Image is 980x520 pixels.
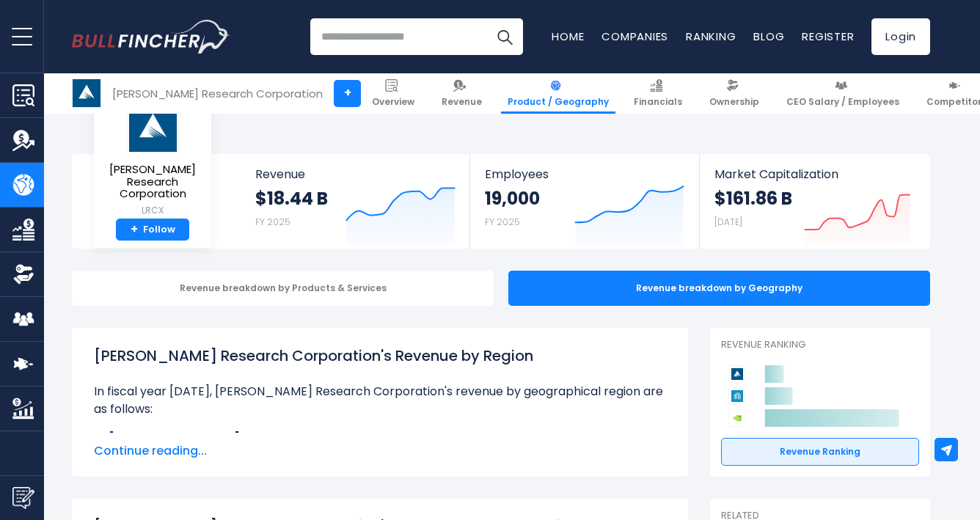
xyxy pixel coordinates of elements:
[94,442,666,460] span: Continue reading...
[485,167,684,181] span: Employees
[470,154,698,249] a: Employees 19,000 FY 2025
[72,20,230,54] img: Bullfincher logo
[255,167,456,181] span: Revenue
[802,29,854,44] a: Register
[106,204,200,217] small: LRCX
[255,187,328,210] strong: $18.44 B
[871,18,930,55] a: Login
[485,187,540,210] strong: 19,000
[72,271,494,306] div: Revenue breakdown by Products & Services
[634,96,682,108] span: Financials
[601,29,668,44] a: Companies
[714,187,792,210] strong: $161.86 B
[116,219,189,241] a: +Follow
[780,73,906,114] a: CEO Salary / Employees
[508,96,609,108] span: Product / Geography
[786,96,899,108] span: CEO Salary / Employees
[728,387,746,405] img: Applied Materials competitors logo
[728,409,746,427] img: NVIDIA Corporation competitors logo
[131,223,138,236] strong: +
[435,73,489,114] a: Revenue
[501,73,615,114] a: Product / Geography
[94,345,666,367] h1: [PERSON_NAME] Research Corporation's Revenue by Region
[709,96,759,108] span: Ownership
[714,167,914,181] span: Market Capitalization
[372,96,414,108] span: Overview
[109,430,243,447] b: [GEOGRAPHIC_DATA]:
[106,164,200,200] span: [PERSON_NAME] Research Corporation
[728,365,746,383] img: Lam Research Corporation competitors logo
[127,103,178,153] img: LRCX logo
[94,430,666,447] li: $6.21 B
[721,339,919,351] p: Revenue Ranking
[334,80,361,107] a: +
[700,154,929,249] a: Market Capitalization $161.86 B [DATE]
[703,73,766,114] a: Ownership
[552,29,584,44] a: Home
[72,20,230,54] a: Go to homepage
[485,216,520,228] small: FY 2025
[721,438,919,466] a: Revenue Ranking
[255,216,290,228] small: FY 2025
[486,18,523,55] button: Search
[365,73,421,114] a: Overview
[94,383,666,418] p: In fiscal year [DATE], [PERSON_NAME] Research Corporation's revenue by geographical region are as...
[73,79,100,107] img: LRCX logo
[112,85,323,102] div: [PERSON_NAME] Research Corporation
[12,263,34,285] img: Ownership
[508,271,930,306] div: Revenue breakdown by Geography
[686,29,736,44] a: Ranking
[105,103,200,219] a: [PERSON_NAME] Research Corporation LRCX
[241,154,470,249] a: Revenue $18.44 B FY 2025
[442,96,482,108] span: Revenue
[753,29,784,44] a: Blog
[627,73,689,114] a: Financials
[714,216,742,228] small: [DATE]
